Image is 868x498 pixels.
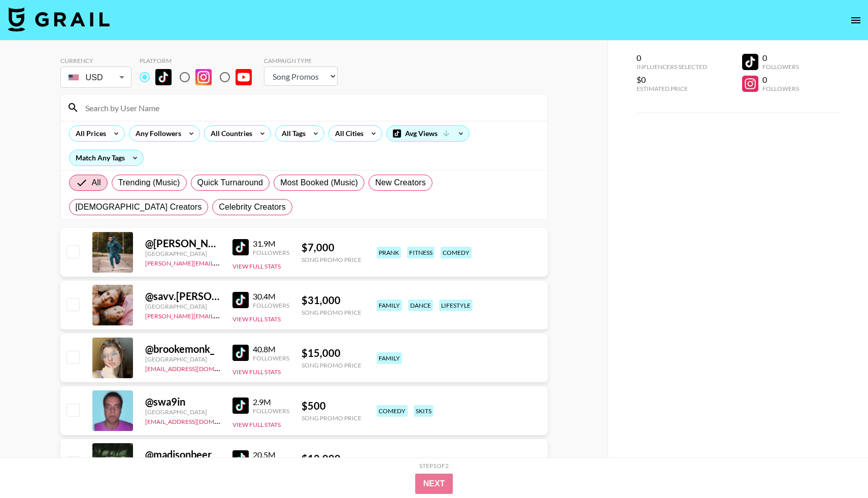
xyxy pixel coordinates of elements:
div: Currency [60,57,131,64]
div: prank [377,247,401,258]
div: Avg Views [387,126,469,141]
div: Followers [253,249,289,256]
div: @ madisonbeer [145,448,220,461]
div: Platform [140,57,260,64]
div: fitness [407,247,435,258]
div: [GEOGRAPHIC_DATA] [145,408,220,416]
span: Quick Turnaround [197,177,263,189]
div: family [377,352,402,364]
img: TikTok [232,345,249,361]
div: USD [62,69,129,86]
div: $ 31,000 [302,294,361,307]
div: All Cities [329,126,365,141]
div: Match Any Tags [70,150,143,165]
span: [DEMOGRAPHIC_DATA] Creators [76,201,202,213]
img: Grail Talent [8,7,110,31]
div: Followers [253,407,289,415]
div: 30.4M [253,291,289,302]
a: [EMAIL_ADDRESS][DOMAIN_NAME] [145,363,247,373]
div: 40.8M [253,344,289,354]
img: TikTok [155,69,172,85]
div: Followers [762,63,799,71]
span: Trending (Music) [118,177,180,189]
div: Followers [253,354,289,362]
div: All Countries [205,126,254,141]
img: YouTube [236,69,252,85]
button: View Full Stats [232,315,281,323]
div: Influencers Selected [637,63,707,71]
div: comedy [441,247,472,258]
div: $0 [637,75,707,85]
div: comedy [377,405,408,417]
div: $ 12,000 [302,452,361,465]
div: Followers [762,85,799,92]
div: $ 7,000 [302,241,361,254]
div: dance [408,300,433,311]
div: 20.5M [253,450,289,460]
div: Estimated Price [637,85,707,92]
div: 31.9M [253,239,289,249]
div: $ 500 [302,400,361,412]
button: open drawer [846,10,866,30]
div: Song Promo Price [302,256,361,263]
div: Song Promo Price [302,309,361,316]
div: [GEOGRAPHIC_DATA] [145,303,220,310]
div: $ 15,000 [302,347,361,359]
div: All Prices [70,126,108,141]
span: All [92,177,101,189]
div: [GEOGRAPHIC_DATA] [145,250,220,257]
input: Search by User Name [79,99,541,116]
div: 0 [637,53,707,63]
div: Any Followers [129,126,183,141]
div: Step 1 of 2 [419,462,449,470]
div: lifestyle [439,300,473,311]
img: TikTok [232,450,249,467]
div: All Tags [276,126,308,141]
div: Followers [253,302,289,309]
img: TikTok [232,239,249,255]
div: 0 [762,75,799,85]
div: @ brookemonk_ [145,343,220,355]
div: @ savv.[PERSON_NAME] [145,290,220,303]
img: Instagram [195,69,212,85]
a: [PERSON_NAME][EMAIL_ADDRESS][DOMAIN_NAME] [145,310,295,320]
button: View Full Stats [232,421,281,428]
img: TikTok [232,397,249,414]
div: Campaign Type [264,57,338,64]
div: [GEOGRAPHIC_DATA] [145,355,220,363]
div: Song Promo Price [302,361,361,369]
a: [PERSON_NAME][EMAIL_ADDRESS][DOMAIN_NAME] [145,257,295,267]
button: Next [415,474,453,494]
span: Most Booked (Music) [280,177,358,189]
button: View Full Stats [232,262,281,270]
div: @ swa9in [145,395,220,408]
span: Celebrity Creators [219,201,286,213]
div: skits [414,405,433,417]
span: New Creators [375,177,426,189]
div: 2.9M [253,397,289,407]
button: View Full Stats [232,368,281,376]
a: [EMAIL_ADDRESS][DOMAIN_NAME] [145,416,247,425]
div: Song Promo Price [302,414,361,422]
div: 0 [762,53,799,63]
img: TikTok [232,292,249,308]
div: family [377,300,402,311]
div: @ [PERSON_NAME].[PERSON_NAME] [145,237,220,250]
